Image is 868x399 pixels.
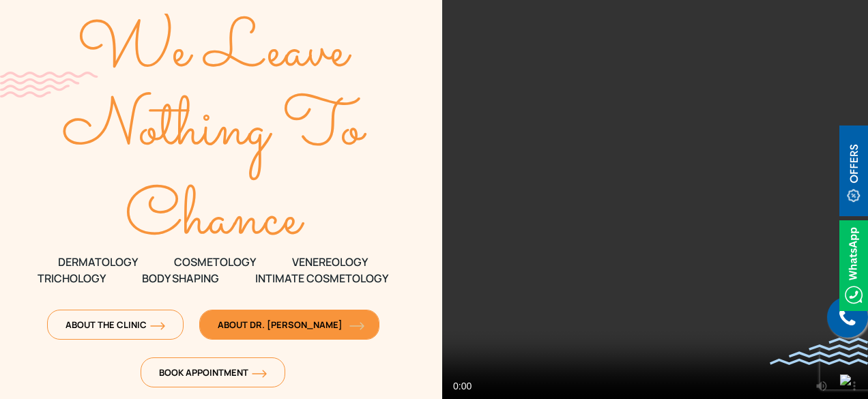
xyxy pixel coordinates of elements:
img: orange-arrow [150,322,165,330]
img: offerBt [839,125,868,216]
img: Whatsappicon [839,220,868,311]
a: About The Clinicorange-arrow [47,310,184,340]
a: Whatsappicon [839,256,868,271]
a: Book Appointmentorange-arrow [141,357,285,387]
text: Nothing To [62,80,368,181]
img: bluewave [770,338,868,365]
span: About The Clinic [66,319,165,331]
span: VENEREOLOGY [292,254,368,270]
span: TRICHOLOGY [38,270,106,286]
img: up-blue-arrow.svg [840,374,851,385]
span: Book Appointment [159,366,267,379]
a: About Dr. [PERSON_NAME]orange-arrow [199,310,379,340]
text: Chance [125,170,305,270]
span: DERMATOLOGY [58,254,138,270]
img: orange-arrow [252,370,267,378]
span: Intimate Cosmetology [255,270,388,286]
span: COSMETOLOGY [174,254,256,270]
span: Body Shaping [142,270,219,286]
img: orange-arrow [349,322,364,330]
span: About Dr. [PERSON_NAME] [218,319,361,331]
text: We Leave [77,1,353,102]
